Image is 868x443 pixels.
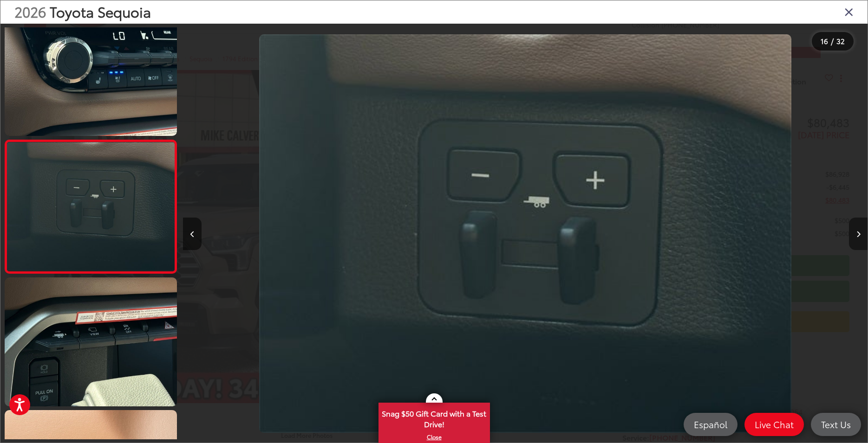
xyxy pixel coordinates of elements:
[3,276,179,408] img: 2026 Toyota Sequoia 1794 Edition
[836,36,845,46] span: 32
[830,38,835,45] span: /
[5,142,176,270] img: 2026 Toyota Sequoia 1794 Edition
[259,34,791,433] img: 2026 Toyota Sequoia 1794 Edition
[50,1,151,21] span: Toyota Sequoia
[3,6,179,137] img: 2026 Toyota Sequoia 1794 Edition
[750,418,798,430] span: Live Chat
[821,36,828,46] span: 16
[14,1,46,21] span: 2026
[811,413,861,436] a: Text Us
[183,218,202,250] button: Previous image
[744,413,804,436] a: Live Chat
[816,418,855,430] span: Text Us
[849,218,868,250] button: Next image
[684,413,737,436] a: Español
[689,418,732,430] span: Español
[379,404,489,432] span: Snag $50 Gift Card with a Test Drive!
[183,34,868,433] div: 2026 Toyota Sequoia 1794 Edition 15
[844,6,854,18] i: Close gallery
